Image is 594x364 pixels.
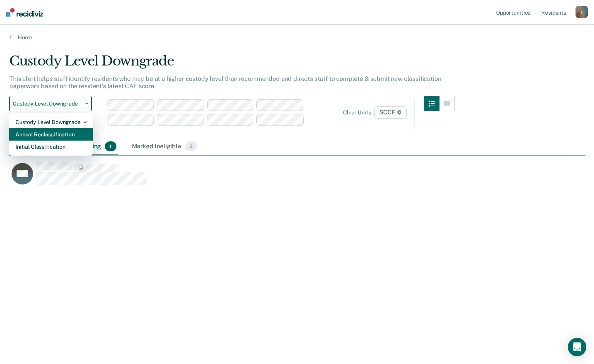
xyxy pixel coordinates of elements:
[13,101,82,107] span: Custody Level Downgrade
[105,141,116,151] span: 1
[9,162,513,193] div: CaseloadOpportunityCell-00358333
[575,6,588,18] button: r
[15,128,87,141] div: Annual Reclassification
[15,141,87,153] div: Initial Classification
[568,338,586,356] div: Open Intercom Messenger
[185,141,197,151] span: 0
[343,109,371,116] div: Clear units
[9,53,455,75] div: Custody Level Downgrade
[374,106,407,119] span: SCCF
[6,8,43,17] img: Recidiviz
[15,116,87,128] div: Custody Level Downgrade
[130,138,199,155] div: Marked Ineligible0
[9,34,585,41] a: Home
[9,96,92,111] button: Custody Level Downgrade
[76,138,118,155] div: Pending1
[9,75,441,90] p: This alert helps staff identify residents who may be at a higher custody level than recommended a...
